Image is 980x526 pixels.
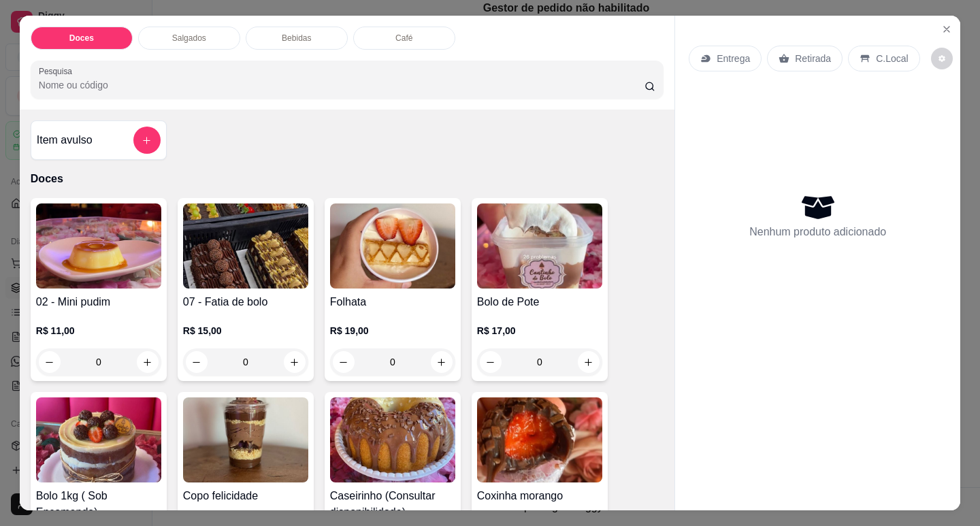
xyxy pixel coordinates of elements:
[36,203,161,289] img: product-image
[172,33,206,44] p: Salgados
[795,52,831,65] p: Retirada
[395,33,412,44] p: Café
[717,52,750,65] p: Entrega
[330,488,455,521] h4: Caseirinho (Consultar disponibilidade)
[330,324,455,338] p: R$ 19,00
[183,294,308,310] h4: 07 - Fatia de bolo
[39,351,61,373] button: decrease-product-quantity
[69,33,94,44] p: Doces
[477,488,602,504] h4: Coxinha morango
[36,294,161,310] h4: 02 - Mini pudim
[480,351,502,373] button: decrease-product-quantity
[183,203,308,289] img: product-image
[183,488,308,504] h4: Copo felicidade
[477,324,602,338] p: R$ 17,00
[36,324,161,338] p: R$ 11,00
[330,203,455,289] img: product-image
[183,324,308,338] p: R$ 15,00
[137,351,159,373] button: increase-product-quantity
[282,33,311,44] p: Bebidas
[284,351,306,373] button: increase-product-quantity
[876,52,908,65] p: C.Local
[39,78,645,92] input: Pesquisa
[477,294,602,310] h4: Bolo de Pote
[186,351,208,373] button: decrease-product-quantity
[477,203,602,289] img: product-image
[36,488,161,521] h4: Bolo 1kg ( Sob Encomenda)
[333,351,355,373] button: decrease-product-quantity
[477,397,602,482] img: product-image
[931,48,953,69] button: decrease-product-quantity
[936,18,958,40] button: Close
[183,397,308,482] img: product-image
[31,171,664,187] p: Doces
[431,351,453,373] button: increase-product-quantity
[578,351,600,373] button: increase-product-quantity
[330,397,455,482] img: product-image
[39,65,77,77] label: Pesquisa
[133,127,161,154] button: add-separate-item
[330,294,455,310] h4: Folhata
[749,224,886,240] p: Nenhum produto adicionado
[37,132,93,148] h4: Item avulso
[36,397,161,482] img: product-image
